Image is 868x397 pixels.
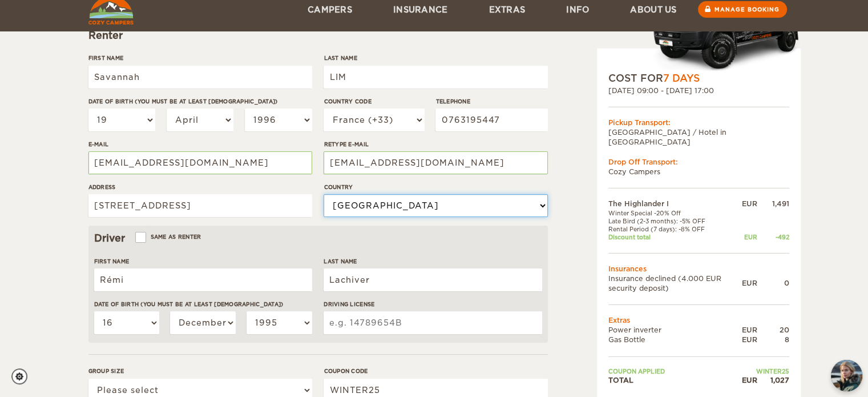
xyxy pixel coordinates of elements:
[608,199,742,208] td: The Highlander I
[757,375,789,385] div: 1,027
[742,325,757,335] div: EUR
[94,300,312,308] label: Date of birth (You must be at least [DEMOGRAPHIC_DATA])
[742,199,757,208] div: EUR
[608,167,789,177] td: Cozy Campers
[742,233,757,241] div: EUR
[608,117,789,127] div: Pickup Transport:
[608,274,742,293] td: Insurance declined (4.000 EUR security deposit)
[742,367,789,375] td: WINTER25
[94,268,312,291] input: e.g. William
[324,268,542,291] input: e.g. Smith
[608,85,789,95] div: [DATE] 09:00 - [DATE] 17:00
[757,278,789,288] div: 0
[608,315,789,325] td: Extras
[608,325,742,335] td: Power inverter
[324,66,547,89] input: e.g. Smith
[88,367,312,375] label: Group size
[608,157,789,167] div: Drop Off Transport:
[757,199,789,208] div: 1,491
[94,231,542,245] div: Driver
[11,368,35,384] a: Cookie settings
[324,300,542,308] label: Driving License
[324,311,542,334] input: e.g. 14789654B
[136,235,144,242] input: Same as renter
[608,375,742,385] td: TOTAL
[324,183,547,191] label: Country
[757,335,789,344] div: 8
[742,375,757,385] div: EUR
[88,97,312,106] label: Date of birth (You must be at least [DEMOGRAPHIC_DATA])
[88,194,312,217] input: e.g. Street, City, Zip Code
[88,66,312,89] input: e.g. William
[608,208,742,216] td: Winter Special -20% Off
[757,233,789,241] div: -492
[88,183,312,191] label: Address
[88,29,548,42] div: Renter
[831,360,862,391] button: chat-button
[608,263,789,273] td: Insurances
[757,325,789,335] div: 20
[324,257,542,266] label: Last Name
[324,54,547,62] label: Last Name
[435,97,547,106] label: Telephone
[608,127,789,147] td: [GEOGRAPHIC_DATA] / Hotel in [GEOGRAPHIC_DATA]
[608,71,789,85] div: COST FOR
[742,335,757,344] div: EUR
[324,367,547,375] label: Coupon code
[136,231,201,242] label: Same as renter
[742,278,757,288] div: EUR
[608,217,742,225] td: Late Bird (2-3 months): -5% OFF
[608,367,742,375] td: Coupon applied
[698,1,787,18] a: Manage booking
[831,360,862,391] img: Freyja at Cozy Campers
[435,109,547,131] input: e.g. 1 234 567 890
[608,225,742,233] td: Rental Period (7 days): -8% OFF
[88,140,312,149] label: E-mail
[88,54,312,62] label: First Name
[94,257,312,266] label: First Name
[324,151,547,174] input: e.g. example@example.com
[608,233,742,241] td: Discount total
[324,140,547,149] label: Retype E-mail
[608,335,742,344] td: Gas Bottle
[324,97,424,106] label: Country Code
[663,73,700,84] span: 7 Days
[88,151,312,174] input: e.g. example@example.com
